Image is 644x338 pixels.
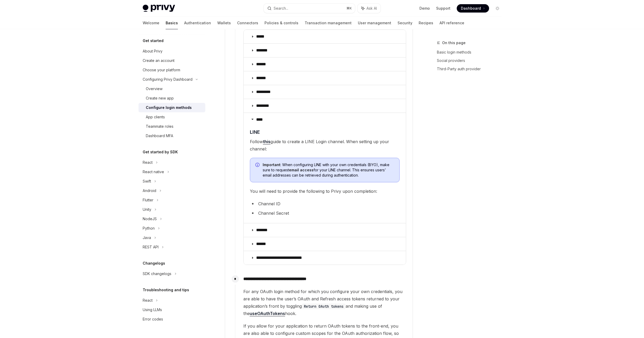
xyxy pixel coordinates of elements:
[143,235,151,241] div: Java
[243,288,406,317] span: For any OAuth login method for which you configure your own credentials, you are able to have the...
[146,95,174,101] div: Create new app
[143,159,153,166] div: React
[139,103,205,112] a: Configure login methods
[398,17,412,29] a: Security
[139,46,205,56] a: About Privy
[457,4,489,13] a: Dashboard
[146,133,173,139] div: Dashboard MFA
[263,162,280,167] strong: Important
[263,162,394,178] span: : When configuring LINE with your own credentials (BYO), make sure to request for your LINE chann...
[358,4,381,13] button: Ask AI
[419,6,430,11] a: Demo
[217,17,231,29] a: Wallets
[250,129,260,136] span: LINE
[419,17,433,29] a: Recipes
[143,216,157,222] div: NodeJS
[143,244,159,250] div: REST API
[146,123,173,130] div: Teammate roles
[244,113,406,223] details: ****Navigate to headerLINEFollowthisguide to create a LINE Login channel. When setting up your ch...
[436,6,450,11] a: Support
[139,84,205,94] a: Overview
[143,149,178,155] h5: Get started by SDK
[143,38,164,44] h5: Get started
[143,307,162,313] div: Using LLMs
[250,311,285,316] a: useOAuthTokens
[143,206,151,213] div: Unity
[146,104,192,111] div: Configure login methods
[274,5,288,11] div: Search...
[139,131,205,141] a: Dashboard MFA
[442,40,466,46] span: On this page
[346,6,352,10] span: ⌘ K
[143,287,189,293] h5: Troubleshooting and tips
[139,122,205,131] a: Teammate roles
[143,57,174,64] div: Create an account
[146,86,162,92] div: Overview
[250,188,400,195] span: You will need to provide the following to Privy upon completion:
[143,316,163,322] div: Error codes
[143,67,180,73] div: Choose your platform
[493,4,502,13] button: Toggle dark mode
[143,297,153,304] div: React
[461,6,481,11] span: Dashboard
[139,94,205,103] a: Create new app
[263,139,270,144] a: this
[139,56,205,65] a: Create an account
[250,209,400,217] li: Channel Secret
[143,260,165,266] h5: Changelogs
[302,304,346,309] code: Return OAuth tokens
[146,114,165,120] div: App clients
[250,200,400,207] li: Channel ID
[358,17,391,29] a: User management
[437,48,506,56] a: Basic login methods
[139,305,205,314] a: Using LLMs
[143,48,162,54] div: About Privy
[143,76,192,83] div: Configuring Privy Dashboard
[264,4,355,13] button: Search...⌘K
[143,197,153,203] div: Flutter
[437,65,506,73] a: Third-Party auth provider
[305,17,352,29] a: Transaction management
[143,225,155,231] div: Python
[255,163,261,168] svg: Info
[437,56,506,65] a: Social providers
[143,169,164,175] div: React native
[143,5,175,12] img: light logo
[143,17,159,29] a: Welcome
[366,6,377,11] span: Ask AI
[237,17,258,29] a: Connectors
[250,138,400,153] span: Follow guide to create a LINE Login channel. When setting up your channel:
[139,65,205,75] a: Choose your platform
[139,112,205,122] a: App clients
[166,17,178,29] a: Basics
[143,271,171,277] div: SDK changelogs
[264,17,298,29] a: Policies & controls
[440,17,464,29] a: API reference
[184,17,211,29] a: Authentication
[143,178,151,184] div: Swift
[289,168,314,172] strong: email access
[139,314,205,324] a: Error codes
[143,188,156,194] div: Android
